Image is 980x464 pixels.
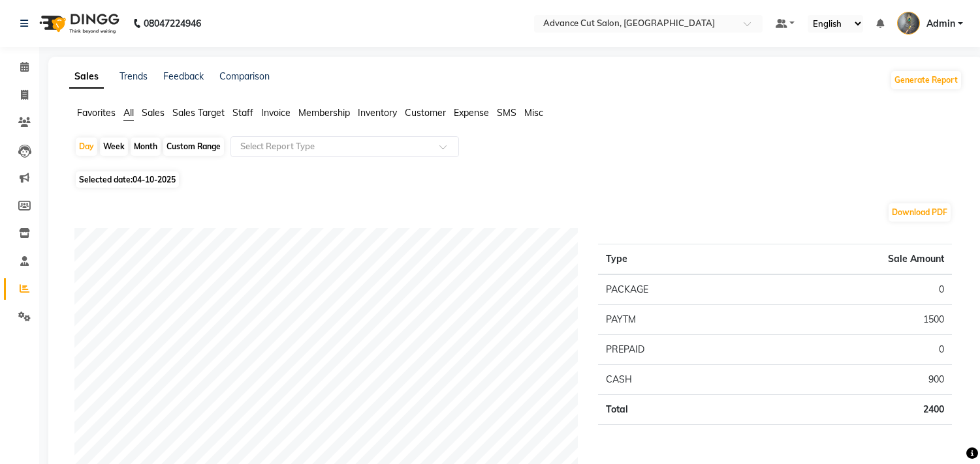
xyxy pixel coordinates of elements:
[598,244,757,275] th: Type
[598,305,757,335] td: PAYTM
[76,171,179,188] span: Selected date:
[897,12,920,35] img: Admin
[598,335,757,365] td: PREPAID
[889,203,951,222] button: Download PDF
[163,138,224,156] div: Custom Range
[33,5,123,42] img: logo
[756,244,952,275] th: Sale Amount
[142,107,165,119] span: Sales
[133,175,176,184] span: 04-10-2025
[77,107,116,119] span: Favorites
[497,107,516,119] span: SMS
[756,305,952,335] td: 1500
[756,335,952,365] td: 0
[261,107,291,119] span: Invoice
[69,65,104,89] a: Sales
[891,71,961,89] button: Generate Report
[131,138,161,156] div: Month
[454,107,489,119] span: Expense
[405,107,446,119] span: Customer
[123,107,134,119] span: All
[219,70,270,82] a: Comparison
[298,107,350,119] span: Membership
[358,107,397,119] span: Inventory
[119,70,148,82] a: Trends
[163,70,204,82] a: Feedback
[524,107,543,119] span: Misc
[756,274,952,305] td: 0
[926,17,955,31] span: Admin
[76,138,97,156] div: Day
[598,365,757,395] td: CASH
[172,107,225,119] span: Sales Target
[756,395,952,425] td: 2400
[598,395,757,425] td: Total
[598,274,757,305] td: PACKAGE
[232,107,253,119] span: Staff
[144,5,201,42] b: 08047224946
[100,138,128,156] div: Week
[756,365,952,395] td: 900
